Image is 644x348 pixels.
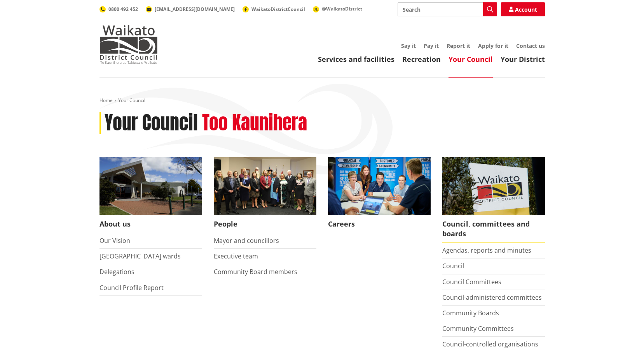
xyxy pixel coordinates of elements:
span: 0800 492 452 [108,6,138,12]
a: Contact us [516,42,545,49]
a: WaikatoDistrictCouncil [243,6,305,12]
a: Your Council [449,54,493,64]
a: Apply for it [478,42,508,49]
img: Waikato-District-Council-sign [442,157,545,215]
a: Services and facilities [318,54,394,64]
a: @WaikatoDistrict [313,5,362,12]
a: Pay it [424,42,439,49]
a: 2022 Council People [214,157,316,233]
a: Careers [328,157,431,233]
a: Your District [501,54,545,64]
a: Delegations [99,267,134,276]
a: Community Committees [442,324,514,333]
a: Report it [447,42,470,49]
img: WDC Building 0015 [99,157,202,215]
input: Search input [398,2,497,16]
span: @WaikatoDistrict [322,5,362,12]
img: 2022 Council [214,157,316,215]
a: Council Committees [442,278,501,286]
span: About us [99,215,202,233]
a: Community Board members [214,267,297,276]
a: Council [442,262,464,270]
img: Waikato District Council - Te Kaunihera aa Takiwaa o Waikato [99,25,158,64]
a: Council-administered committees [442,293,542,302]
span: People [214,215,316,233]
a: 0800 492 452 [99,6,138,12]
a: Community Boards [442,309,499,317]
span: [EMAIL_ADDRESS][DOMAIN_NAME] [155,6,235,12]
span: Council, committees and boards [442,215,545,243]
span: Your Council [118,97,145,104]
a: Agendas, reports and minutes [442,246,531,255]
a: Recreation [402,54,441,64]
a: WDC Building 0015 About us [99,157,202,233]
a: Executive team [214,252,258,260]
img: Office staff in meeting - Career page [328,157,431,215]
a: [EMAIL_ADDRESS][DOMAIN_NAME] [146,6,235,12]
span: Careers [328,215,431,233]
a: Mayor and councillors [214,236,279,245]
a: Waikato-District-Council-sign Council, committees and boards [442,157,545,243]
h1: Your Council [105,112,198,134]
a: Say it [401,42,416,49]
a: Account [501,2,545,16]
nav: breadcrumb [99,97,545,104]
a: Our Vision [99,236,130,245]
h2: Too Kaunihera [202,112,307,134]
span: WaikatoDistrictCouncil [251,6,305,12]
a: Home [99,97,113,104]
a: [GEOGRAPHIC_DATA] wards [99,252,181,260]
a: Council Profile Report [99,283,164,292]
